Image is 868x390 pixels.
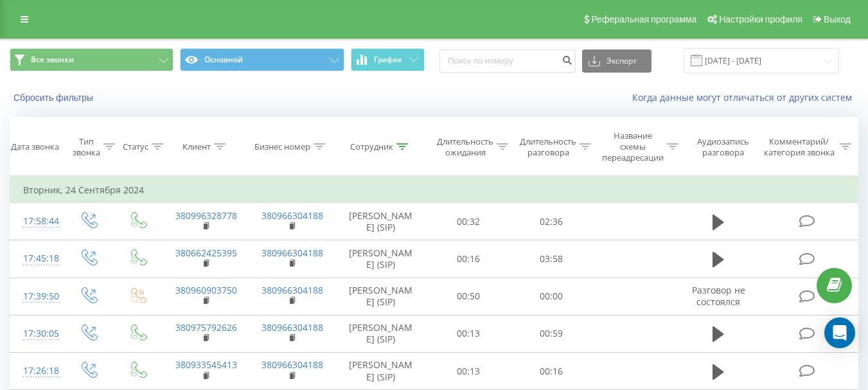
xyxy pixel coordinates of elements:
div: Дата звонка [11,141,59,152]
td: [PERSON_NAME] (SIP) [335,315,427,352]
td: [PERSON_NAME] (SIP) [335,240,427,278]
span: Выход [824,14,851,24]
div: Статус [123,141,148,152]
td: [PERSON_NAME] (SIP) [335,203,427,240]
a: 380662425395 [175,247,237,259]
div: 17:45:18 [23,246,50,271]
button: Основной [180,48,344,71]
span: Все звонки [31,55,74,65]
td: 00:13 [427,353,510,390]
td: 02:36 [510,203,593,240]
a: 380996328778 [175,209,237,222]
a: 380960903750 [175,284,237,296]
span: Реферальная программа [591,14,696,24]
div: Сотрудник [350,141,393,152]
a: 380966304188 [261,359,323,371]
div: Аудиозапись разговора [691,136,756,158]
div: Клиент [182,141,211,152]
td: Вторник, 24 Сентября 2024 [10,177,858,203]
td: 03:58 [510,240,593,278]
a: 380966304188 [261,209,323,222]
td: 00:59 [510,315,593,352]
span: Настройки профиля [719,14,802,24]
input: Поиск по номеру [439,49,576,73]
div: 17:30:05 [23,321,50,346]
button: Все звонки [10,48,173,71]
td: 00:50 [427,278,510,315]
td: 00:16 [427,240,510,278]
span: Разговор не состоялся [692,284,745,308]
div: Бизнес номер [254,141,310,152]
button: Сбросить фильтры [10,92,100,103]
div: Длительность разговора [520,136,576,158]
a: 380966304188 [261,247,323,259]
a: Когда данные могут отличаться от других систем [632,91,858,103]
td: [PERSON_NAME] (SIP) [335,353,427,390]
a: 380966304188 [261,321,323,333]
div: 17:58:44 [23,209,50,234]
div: 17:39:50 [23,284,50,309]
button: График [351,48,425,71]
td: [PERSON_NAME] (SIP) [335,278,427,315]
td: 00:00 [510,278,593,315]
div: Длительность ожидания [437,136,493,158]
td: 00:32 [427,203,510,240]
a: 380975792626 [175,321,237,333]
div: Название схемы переадресации [602,130,664,163]
div: Open Intercom Messenger [824,317,855,348]
td: 00:13 [427,315,510,352]
div: Комментарий/категория звонка [761,136,837,158]
div: 17:26:18 [23,359,50,384]
a: 380933545413 [175,359,237,371]
td: 00:16 [510,353,593,390]
span: График [374,55,402,64]
a: 380966304188 [261,284,323,296]
button: Экспорт [582,49,651,73]
div: Тип звонка [73,136,100,158]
